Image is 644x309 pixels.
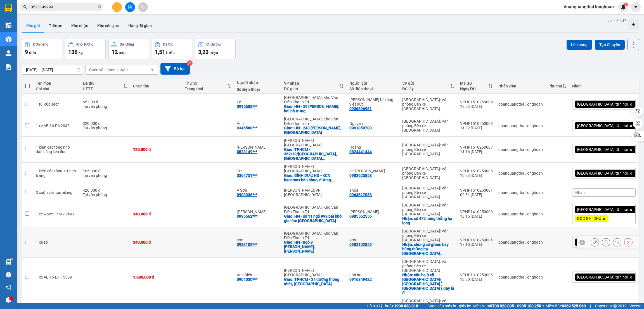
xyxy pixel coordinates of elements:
th: Toggle SortBy [80,79,130,94]
span: ⚪️ [543,305,544,307]
div: [GEOGRAPHIC_DATA]: Văn phòng Bến xe [GEOGRAPHIC_DATA] [402,143,454,156]
div: VPHP1510250001 [460,188,493,192]
img: warehouse-icon [6,259,11,265]
sup: 2 [187,60,193,66]
div: Ngọc Thanh [237,145,278,149]
span: | [590,303,591,309]
sup: 1 [624,3,628,6]
span: Miền Nam [472,303,541,309]
span: [GEOGRAPHIC_DATA] tận nơi [577,240,628,245]
div: Giao: TPHCM - 24 đường thống nhất, phường thủ đức [284,277,344,286]
div: Nhận: câu hạ B xã an quang( an lão ) hải phòng ( đây là địa chỉ lấy xe ) [402,273,454,295]
div: Mã GD [460,81,488,85]
span: ... [331,178,334,182]
div: Giao: BÌNH DƯƠNG - KCN becamex bàu bàng, đường N10, TT lai uyên, Bàu Bàng [284,173,344,182]
button: Khối lượng136kg [65,39,106,59]
div: Số điện thoại [237,87,278,92]
div: 10:23 [DATE] [460,173,493,178]
div: VPHP1410250004 [460,238,493,242]
div: 1 xe số [36,240,77,244]
div: VPHP1510250008 [460,121,493,126]
input: Tìm tên, số ĐT hoặc mã đơn [31,4,97,10]
button: caret-down [631,2,641,12]
div: 11:16 [DATE] [460,149,493,154]
div: doanquangthai.longhoan [498,240,543,244]
div: Nhân viên [498,84,543,88]
span: close-circle [98,5,101,8]
span: đơn [29,50,36,55]
button: Kho gửi [22,19,44,32]
div: [GEOGRAPHIC_DATA]: Văn phòng Bến xe [GEOGRAPHIC_DATA] [402,186,454,199]
div: Tên món [36,81,77,85]
div: doanquangthai.longhoan [498,147,543,152]
div: [PERSON_NAME] : [GEOGRAPHIC_DATA] [284,138,344,147]
div: Ghi chú [36,87,77,91]
button: plus [112,2,122,12]
span: search [23,5,27,9]
span: message [6,297,11,303]
div: [GEOGRAPHIC_DATA]: Kho Văn Điển Thanh Trì [284,95,344,104]
span: aim [141,5,145,9]
div: sơn [237,238,278,242]
button: Chưa thu3,23 triệu [195,39,236,59]
div: 65.000 đ [83,100,127,104]
div: 12:23 [DATE] [460,104,493,109]
span: [GEOGRAPHIC_DATA] tận nơi [577,207,628,212]
div: Chưa thu [133,84,179,88]
div: doanquangthai.longhoan [498,171,543,175]
div: sơn [349,238,397,242]
div: 0936696961 [349,106,372,111]
div: Tùng Anh bê tông việt đức [349,98,397,106]
div: 0985562556 [349,214,372,218]
strong: 1900 633 818 [394,304,418,308]
span: file-add [128,5,132,9]
strong: 0708 023 035 - 0935 103 250 [490,304,541,308]
div: VP gửi [402,81,450,85]
div: 320.000 đ [83,121,127,126]
div: doanquangthai.longhoan [498,190,543,195]
sup: 1 [11,258,12,260]
div: [GEOGRAPHIC_DATA]: Kho Văn Điển Thanh Trì [284,117,344,126]
div: [GEOGRAPHIC_DATA]: Kho Văn Điển Thanh Trì [284,231,344,240]
span: close-circle [98,4,101,10]
span: [GEOGRAPHIC_DATA] tận nơi [577,102,628,107]
span: Cung cấp máy in - giấy in: [427,303,471,309]
div: Trạng thái [185,87,226,91]
div: Khối lượng [76,42,93,46]
span: caret-down [633,4,638,9]
button: Hàng đã giao [124,19,156,32]
div: 0964617058 [349,192,372,197]
button: Kho nhận [67,19,93,32]
button: Kho công nợ [93,19,124,32]
span: 1 [625,3,627,6]
span: 9 [25,49,28,55]
div: 120.000 đ [133,147,179,152]
span: [GEOGRAPHIC_DATA] tận nơi [577,123,628,128]
div: [PERSON_NAME]: VP [GEOGRAPHIC_DATA] [284,188,344,197]
button: Số lượng12món [108,39,149,59]
span: 3,23 [198,49,209,55]
div: Đã thu [163,42,173,46]
button: aim [138,2,148,12]
div: Tại văn phòng [83,173,127,178]
img: warehouse-icon [6,36,11,42]
div: 13:30 [DATE] [460,277,493,282]
div: Nhận: chung cư green bay hùng thắng hạ long quảng ninh [402,242,454,256]
div: 0983102859 [349,242,372,247]
div: [GEOGRAPHIC_DATA]: Văn phòng Bến xe [GEOGRAPHIC_DATA] [402,203,454,216]
div: Người gửi [349,81,397,85]
div: Nhận: số 472 hùng thắng hạ long [402,216,454,225]
div: 11:32 [DATE] [460,126,493,130]
div: Chọn văn phòng nhận [89,67,128,73]
div: Nguyên [349,121,397,126]
div: 0916849422 [349,277,372,282]
span: ĐỌC GHI CHÚ [577,216,601,221]
div: doanquangthai.longhoan [498,275,543,279]
div: Phụ thu [548,84,562,88]
div: 17:15 [DATE] [460,242,493,247]
div: VP nhận [284,81,339,85]
span: 12 [112,49,118,55]
img: warehouse-icon [6,50,11,56]
span: ... [322,156,325,161]
div: Tại văn phòng [83,104,127,109]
